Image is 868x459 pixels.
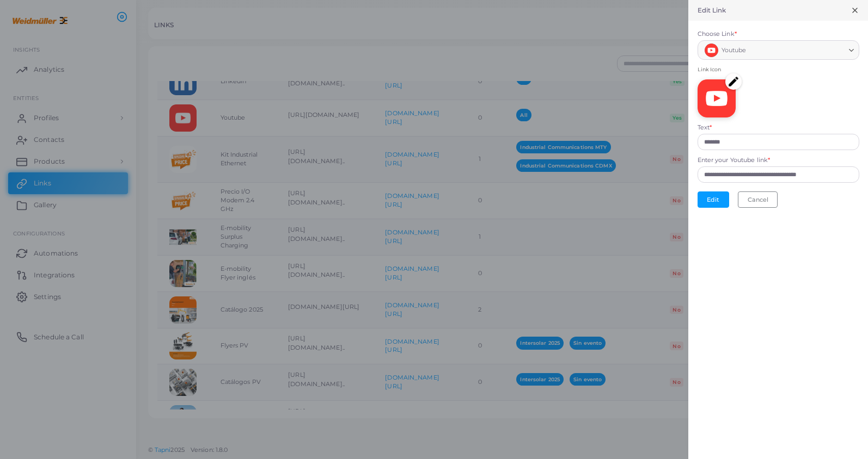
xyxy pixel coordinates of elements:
[698,66,859,73] span: Link Icon
[698,191,729,208] button: Edit
[705,44,718,57] img: avatar
[738,191,778,208] button: Cancel
[698,156,771,165] label: Enter your Youtube link
[722,45,747,56] span: Youtube
[725,73,742,90] img: edit.png
[698,7,726,14] h5: Edit Link
[698,30,737,39] label: Choose Link
[698,40,859,60] div: Search for option
[698,79,736,117] img: youtube.png
[749,43,844,57] input: Search for option
[698,123,712,132] label: Text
